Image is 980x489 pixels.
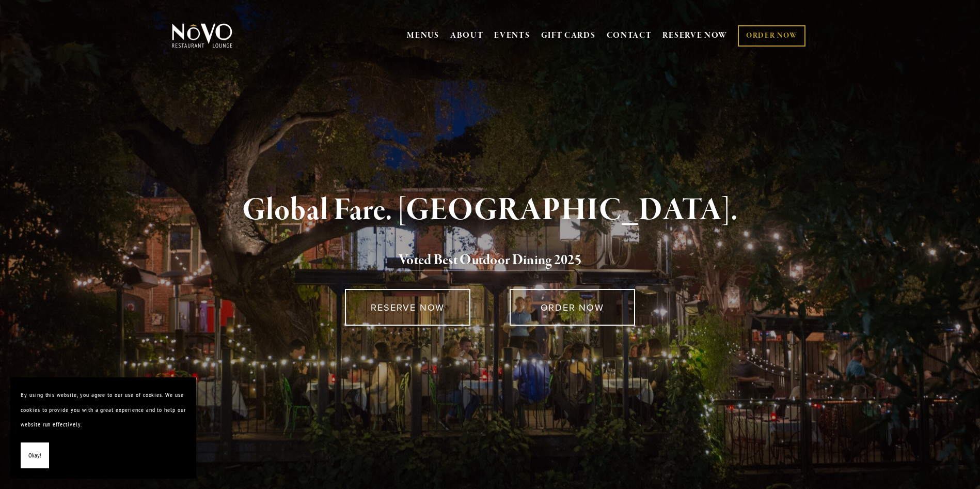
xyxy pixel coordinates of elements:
a: CONTACT [607,26,652,45]
img: Novo Restaurant &amp; Lounge [170,23,234,49]
section: Cookie banner [10,377,196,479]
h2: 5 [189,250,791,271]
a: RESERVE NOW [345,289,470,326]
a: RESERVE NOW [662,26,728,45]
a: GIFT CARDS [541,26,596,45]
span: Okay! [28,448,41,463]
a: ORDER NOW [738,25,805,47]
a: Voted Best Outdoor Dining 202 [399,251,575,271]
a: MENUS [407,30,439,41]
a: ORDER NOW [510,289,635,326]
button: Okay! [21,442,49,469]
a: EVENTS [494,30,530,41]
strong: Global Fare. [GEOGRAPHIC_DATA]. [242,191,737,230]
a: ABOUT [450,30,484,41]
p: By using this website, you agree to our use of cookies. We use cookies to provide you with a grea... [21,388,186,432]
